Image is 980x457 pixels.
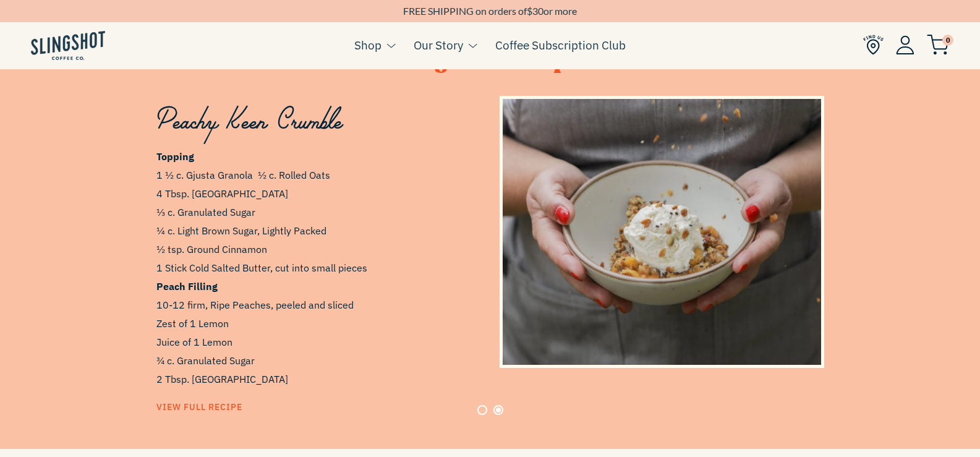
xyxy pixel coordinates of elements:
[927,38,949,53] a: 0
[414,36,463,54] a: Our Story
[156,150,194,163] span: Topping
[477,405,487,415] button: Page 1
[942,35,953,46] span: 0
[389,45,591,77] span: Slingshot Recipes
[156,280,218,293] span: Peach Filling
[493,405,503,415] button: Page 2
[156,147,481,388] span: 1 ½ c. Gjusta Granola ½ c. Rolled Oats 4 Tbsp. [GEOGRAPHIC_DATA] ⅓ c. Granulated Sugar ¼ c. Light...
[532,5,543,17] span: 30
[156,401,242,412] span: View Full Recipe
[500,96,824,368] a: Peachy Keen Crumble
[527,5,532,17] span: $
[156,403,242,411] a: View Full Recipe
[863,35,884,55] img: Find Us
[896,35,914,54] img: Account
[927,35,949,55] img: cart
[354,36,381,54] a: Shop
[495,36,626,54] a: Coffee Subscription Club
[156,98,343,134] span: Peachy Keen Crumble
